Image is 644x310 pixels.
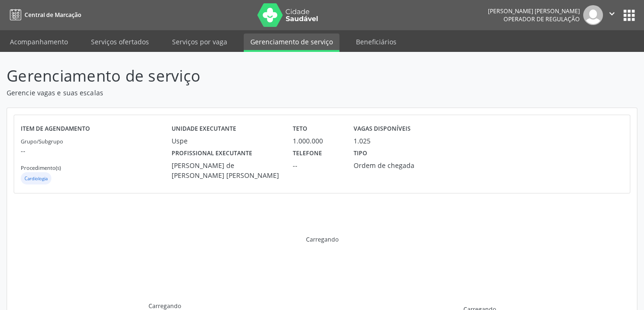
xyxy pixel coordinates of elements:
a: Serviços ofertados [84,34,156,50]
div: Ordem de chegada [354,160,431,170]
p: Gerencie vagas e suas escalas [7,88,448,98]
p: -- [21,146,172,156]
div: Carregando [149,302,181,310]
span: Operador de regulação [504,15,580,23]
div: [PERSON_NAME] de [PERSON_NAME] [PERSON_NAME] [172,160,280,180]
label: Unidade executante [172,122,236,136]
span: Central de Marcação [25,11,81,19]
i:  [607,8,617,19]
button: apps [621,7,637,24]
a: Acompanhamento [3,34,74,50]
div: Uspe [172,136,280,146]
a: Beneficiários [349,34,403,50]
label: Tipo [354,146,367,160]
a: Central de Marcação [7,7,81,23]
p: Gerenciamento de serviço [7,64,448,88]
a: Serviços por vaga [165,34,234,50]
label: Vagas disponíveis [354,122,411,136]
div: -- [293,160,340,170]
div: Carregando [306,235,339,243]
label: Profissional executante [172,146,252,160]
label: Teto [293,122,307,136]
div: 1.025 [354,136,371,146]
div: [PERSON_NAME] [PERSON_NAME] [488,7,580,15]
label: Item de agendamento [21,122,90,136]
a: Gerenciamento de serviço [244,34,339,52]
small: Grupo/Subgrupo [21,138,63,145]
small: Cardiologia [25,176,48,182]
div: 1.000.000 [293,136,340,146]
label: Telefone [293,146,322,160]
img: img [583,5,603,25]
button:  [603,5,621,25]
small: Procedimento(s) [21,164,61,171]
